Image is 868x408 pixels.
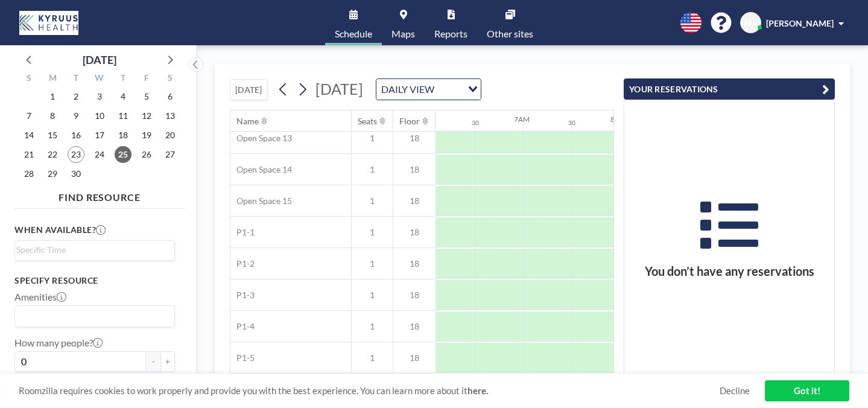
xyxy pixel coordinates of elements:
[21,127,37,144] span: Sunday, September 14, 2025
[162,88,179,105] span: Saturday, September 6, 2025
[335,29,372,39] span: Schedule
[393,164,436,175] span: 18
[230,227,255,238] span: P1-1
[467,385,488,396] a: here.
[765,380,849,401] a: Got it!
[393,290,436,301] span: 18
[138,146,155,163] span: Friday, September 26, 2025
[41,71,65,87] div: M
[393,258,436,269] span: 18
[162,127,179,144] span: Saturday, September 20, 2025
[352,290,393,301] span: 1
[68,165,84,182] span: Tuesday, September 30, 2025
[146,351,160,372] button: -
[393,321,436,332] span: 18
[111,71,135,87] div: T
[16,243,168,257] input: Search for option
[138,127,155,144] span: Friday, September 19, 2025
[720,385,750,397] a: Decline
[138,107,155,124] span: Friday, September 12, 2025
[91,146,108,163] span: Wednesday, September 24, 2025
[44,107,61,124] span: Monday, September 8, 2025
[21,165,37,182] span: Sunday, September 28, 2025
[315,80,363,98] span: [DATE]
[393,227,436,238] span: 18
[230,164,292,175] span: Open Space 14
[230,133,292,144] span: Open Space 13
[16,308,168,324] input: Search for option
[352,321,393,332] span: 1
[91,107,108,124] span: Wednesday, September 10, 2025
[14,275,175,286] h3: Specify resource
[14,186,185,203] h4: FIND RESOURCE
[376,79,481,100] div: Search for option
[115,88,131,105] span: Thursday, September 4, 2025
[236,116,259,127] div: Name
[21,146,37,163] span: Sunday, September 21, 2025
[438,81,461,97] input: Search for option
[472,119,479,127] div: 30
[158,71,182,87] div: S
[352,133,393,144] span: 1
[352,164,393,175] span: 1
[162,146,179,163] span: Saturday, September 27, 2025
[68,127,84,144] span: Tuesday, September 16, 2025
[610,115,626,124] div: 8AM
[88,71,112,87] div: W
[514,115,530,124] div: 7AM
[83,51,116,68] div: [DATE]
[393,352,436,363] span: 18
[17,71,41,87] div: S
[68,146,84,163] span: Tuesday, September 23, 2025
[230,290,255,301] span: P1-3
[19,385,720,397] span: Roomzilla requires cookies to work properly and provide you with the best experience. You can lea...
[358,116,377,127] div: Seats
[434,29,467,39] span: Reports
[44,127,61,144] span: Monday, September 15, 2025
[624,264,834,279] h3: You don’t have any reservations
[21,107,37,124] span: Sunday, September 7, 2025
[230,258,255,269] span: P1-2
[352,352,393,363] span: 1
[68,107,84,124] span: Tuesday, September 9, 2025
[115,107,131,124] span: Thursday, September 11, 2025
[744,18,758,28] span: MR
[15,241,174,259] div: Search for option
[230,352,255,363] span: P1-5
[230,321,255,332] span: P1-4
[393,196,436,206] span: 18
[14,291,66,303] label: Amenities
[393,133,436,144] span: 18
[138,88,155,105] span: Friday, September 5, 2025
[352,227,393,238] span: 1
[568,119,575,127] div: 30
[68,88,84,105] span: Tuesday, September 2, 2025
[44,165,61,182] span: Monday, September 29, 2025
[91,127,108,144] span: Wednesday, September 17, 2025
[160,351,175,372] button: +
[352,196,393,206] span: 1
[162,107,179,124] span: Saturday, September 13, 2025
[44,88,61,105] span: Monday, September 1, 2025
[391,29,415,39] span: Maps
[624,78,835,100] button: YOUR RESERVATIONS
[19,11,78,35] img: organization-logo
[44,146,61,163] span: Monday, September 22, 2025
[65,71,88,87] div: T
[115,146,131,163] span: Thursday, September 25, 2025
[91,88,108,105] span: Wednesday, September 3, 2025
[14,337,103,349] label: How many people?
[230,196,292,206] span: Open Space 15
[115,127,131,144] span: Thursday, September 18, 2025
[352,258,393,269] span: 1
[487,29,533,39] span: Other sites
[379,81,437,97] span: DAILY VIEW
[766,18,834,28] span: [PERSON_NAME]
[399,116,420,127] div: Floor
[230,79,268,100] button: [DATE]
[15,306,174,327] div: Search for option
[135,71,158,87] div: F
